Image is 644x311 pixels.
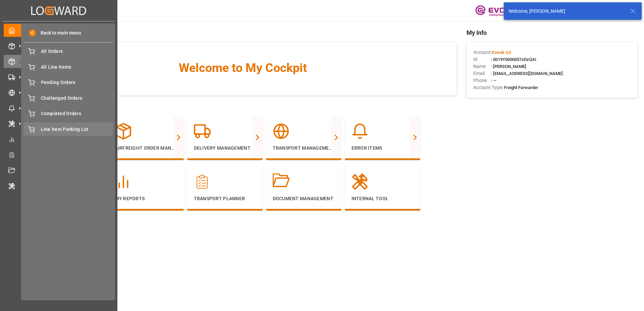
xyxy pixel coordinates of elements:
[194,195,256,202] p: Transport Planner
[4,179,114,192] a: Internal Tool
[473,70,491,77] span: Email
[41,110,113,117] span: Completed Orders
[115,145,177,152] p: Airfreight Order Management
[473,84,502,91] span: Account Type
[491,57,536,62] span: : 0019Y0000057sDzQAI
[30,102,457,111] span: Navigation
[23,107,113,120] a: Completed Orders
[473,77,491,84] span: Phone
[41,48,113,55] span: All Orders
[473,63,491,70] span: Name
[41,126,113,133] span: Line Item Parking Lot
[23,60,113,73] a: All Line Items
[502,85,538,90] span: : Freight Forwarder
[475,5,519,17] img: Evonik-brand-mark-Deep-Purple-RGB.jpeg_1700498283.jpeg
[4,164,114,177] a: Document Management
[41,95,113,102] span: Challenged Orders
[491,71,563,76] span: : [EMAIL_ADDRESS][DOMAIN_NAME]
[491,50,511,55] span: :
[4,24,114,37] a: My Cockpit
[273,145,335,152] p: Transport Management
[41,64,113,71] span: All Line Items
[508,8,624,15] div: Welcome, [PERSON_NAME]
[492,50,511,55] span: Evonik US
[491,64,526,69] span: : [PERSON_NAME]
[352,145,414,152] p: Error Items
[41,79,113,86] span: Pending Orders
[4,133,114,146] a: My Reports
[473,56,491,63] span: Id
[23,91,113,104] a: Challenged Orders
[352,195,414,202] p: Internal Tool
[4,148,114,161] a: Transport Planner
[273,195,335,202] p: Document Management
[36,29,81,36] span: Back to main menu
[23,76,113,89] a: Pending Orders
[23,45,113,58] a: All Orders
[491,78,496,83] span: : —
[115,195,177,202] p: My Reports
[194,145,256,152] p: Delivery Management
[473,49,491,56] span: Account
[467,28,637,37] span: My Info
[23,123,113,136] a: Line Item Parking Lot
[43,59,443,77] span: Welcome to My Cockpit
